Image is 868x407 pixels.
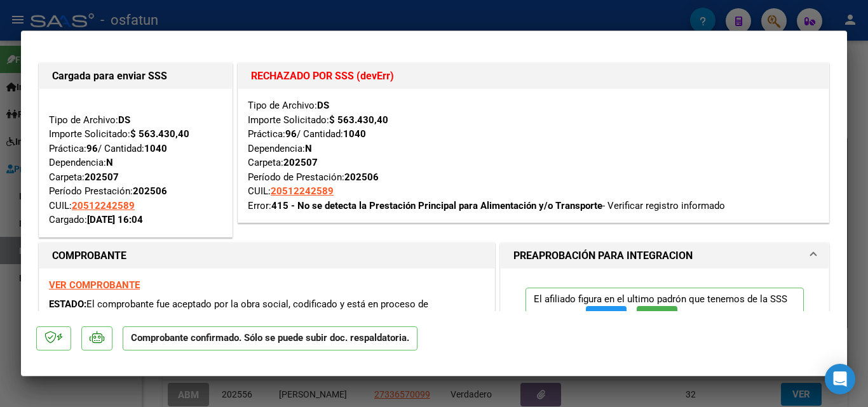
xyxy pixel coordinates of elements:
[283,157,318,168] strong: 202507
[87,214,143,225] strong: [DATE] 16:04
[130,128,189,140] strong: $ 563.430,40
[86,143,98,154] strong: 96
[49,298,428,324] span: El comprobante fue aceptado por la obra social, codificado y está en proceso de presentación en l...
[513,248,693,264] h1: PREAPROBACIÓN PARA INTEGRACION
[343,128,366,140] strong: 1040
[637,306,677,330] button: SSS
[825,364,855,394] div: Open Intercom Messenger
[52,69,219,84] h1: Cargada para enviar SSS
[49,279,140,291] a: VER COMPROBANTE
[317,100,329,111] strong: DS
[251,69,816,84] h1: RECHAZADO POR SSS (devErr)
[118,114,130,126] strong: DS
[285,128,297,140] strong: 96
[72,200,135,211] span: 20512242589
[329,114,388,126] strong: $ 563.430,40
[49,298,86,310] span: ESTADO:
[526,288,804,335] p: El afiliado figura en el ultimo padrón que tenemos de la SSS de
[586,306,627,330] button: FTP
[123,326,417,351] p: Comprobante confirmado. Sólo se puede subir doc. respaldatoria.
[248,98,819,213] div: Tipo de Archivo: Importe Solicitado: Práctica: / Cantidad: Dependencia: Carpeta: Período de Prest...
[49,98,222,227] div: Tipo de Archivo: Importe Solicitado: Práctica: / Cantidad: Dependencia: Carpeta: Período Prestaci...
[344,171,379,183] strong: 202506
[133,185,167,197] strong: 202506
[106,157,113,168] strong: N
[144,143,167,154] strong: 1040
[501,243,829,269] mat-expansion-panel-header: PREAPROBACIÓN PARA INTEGRACION
[85,171,119,183] strong: 202507
[305,143,312,154] strong: N
[271,200,602,211] strong: 415 - No se detecta la Prestación Principal para Alimentación y/o Transporte
[52,250,126,262] strong: COMPROBANTE
[271,185,334,197] span: 20512242589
